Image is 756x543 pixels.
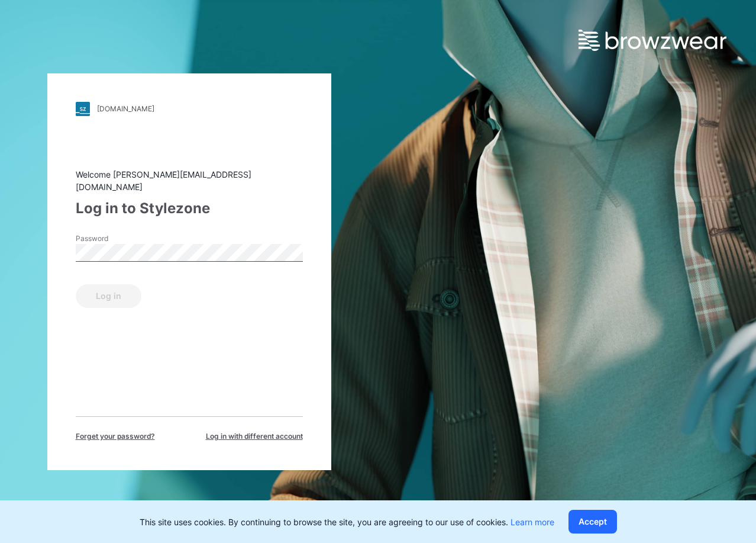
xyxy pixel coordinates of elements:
[140,516,554,528] p: This site uses cookies. By continuing to browse the site, you are agreeing to our use of cookies.
[76,233,159,244] label: Password
[76,168,303,193] div: Welcome [PERSON_NAME][EMAIL_ADDRESS][DOMAIN_NAME]
[579,30,726,51] img: browzwear-logo.e42bd6dac1945053ebaf764b6aa21510.svg
[206,431,303,442] span: Log in with different account
[76,102,90,116] img: stylezone-logo.562084cfcfab977791bfbf7441f1a819.svg
[76,102,303,116] a: [DOMAIN_NAME]
[76,431,155,442] span: Forget your password?
[97,104,154,113] div: [DOMAIN_NAME]
[511,517,554,527] a: Learn more
[76,198,303,219] div: Log in to Stylezone
[568,510,617,534] button: Accept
